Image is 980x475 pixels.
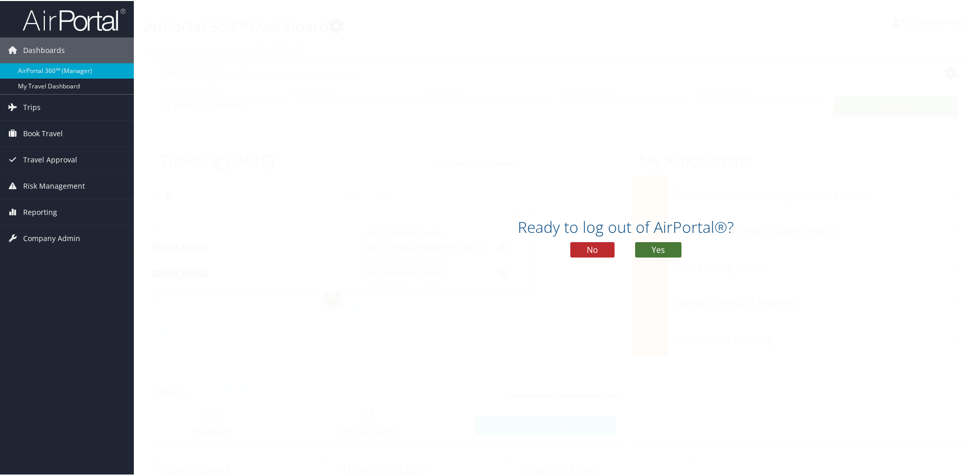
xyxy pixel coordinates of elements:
[23,7,126,31] img: airportal-logo.png
[23,146,77,172] span: Travel Approval
[23,120,63,145] span: Book Travel
[23,172,85,198] span: Risk Management
[23,198,57,224] span: Reporting
[635,241,681,257] button: Yes
[570,241,615,257] button: No
[23,94,41,119] span: Trips
[23,225,80,250] span: Company Admin
[23,36,65,62] span: Dashboards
